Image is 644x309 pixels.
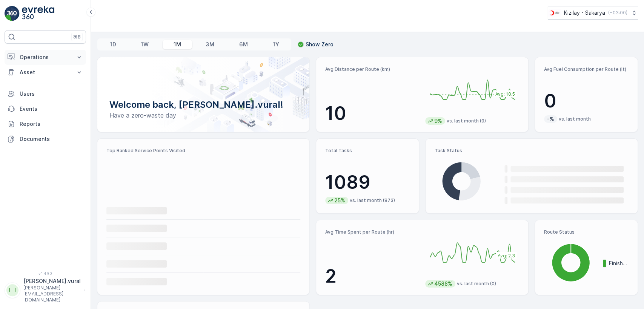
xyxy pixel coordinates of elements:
p: -% [546,115,555,123]
button: Asset [5,65,86,80]
p: 10 [325,102,419,125]
p: vs. last month (0) [457,281,496,287]
p: 1Y [272,41,279,48]
p: vs. last month (9) [447,118,486,124]
p: Documents [20,135,83,143]
p: Welcome back, [PERSON_NAME].vural! [109,99,297,111]
p: Total Tasks [325,148,410,154]
p: 1W [141,41,149,48]
a: Reports [5,116,86,132]
a: Documents [5,132,86,147]
p: Have a zero-waste day [109,111,297,120]
button: HH[PERSON_NAME].vural[PERSON_NAME][EMAIL_ADDRESS][DOMAIN_NAME] [5,277,86,303]
p: 2 [325,265,419,288]
p: 1M [174,41,181,48]
img: logo_light-DOdMpM7g.png [22,6,54,21]
p: vs. last month [559,116,591,122]
p: Show Zero [306,41,334,48]
p: [PERSON_NAME][EMAIL_ADDRESS][DOMAIN_NAME] [23,285,81,303]
p: 6M [239,41,248,48]
p: Events [20,105,83,113]
button: Kızılay - Sakarya(+03:00) [548,6,638,20]
p: 0 [544,90,629,112]
p: Top Ranked Service Points Visited [106,148,300,154]
p: ( +03:00 ) [608,10,627,16]
p: Reports [20,120,83,128]
p: 4588% [433,280,453,288]
p: Kızılay - Sakarya [564,9,605,17]
p: 1D [110,41,116,48]
p: 3M [206,41,214,48]
span: v 1.49.3 [5,271,86,276]
p: 1089 [325,171,410,194]
p: Users [20,90,83,98]
p: 25% [334,197,346,204]
p: 9% [433,117,443,125]
img: logo [5,6,20,21]
p: [PERSON_NAME].vural [23,277,81,285]
img: k%C4%B1z%C4%B1lay_DTAvauz.png [548,9,561,17]
a: Events [5,101,86,116]
p: Asset [20,69,71,76]
button: Operations [5,50,86,65]
a: Users [5,86,86,101]
p: Operations [20,54,71,61]
div: HH [6,284,18,296]
p: Avg Fuel Consumption per Route (lt) [544,66,629,72]
p: Finished [609,260,629,267]
p: Task Status [435,148,629,154]
p: ⌘B [73,34,81,40]
p: Avg Distance per Route (km) [325,66,419,72]
p: Route Status [544,229,629,235]
p: vs. last month (873) [350,197,395,203]
p: Avg Time Spent per Route (hr) [325,229,419,235]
